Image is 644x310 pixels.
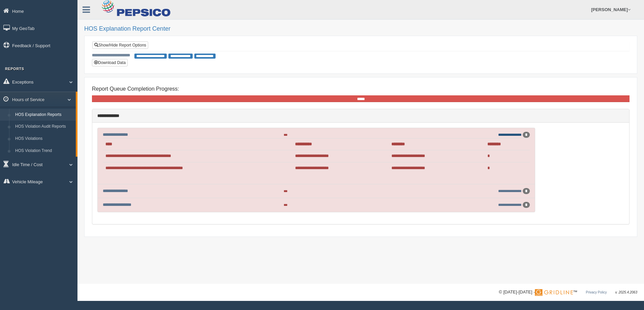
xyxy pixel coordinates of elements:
[12,133,76,145] a: HOS Violations
[499,289,637,296] div: © [DATE]-[DATE] - ™
[92,59,128,66] button: Download Data
[586,290,607,294] a: Privacy Policy
[92,86,630,92] h4: Report Queue Completion Progress:
[92,41,148,49] a: Show/Hide Report Options
[12,121,76,133] a: HOS Violation Audit Reports
[615,290,637,294] span: v. 2025.4.2063
[12,109,76,121] a: HOS Explanation Reports
[84,26,637,32] h2: HOS Explanation Report Center
[535,289,573,296] img: Gridline
[12,145,76,157] a: HOS Violation Trend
